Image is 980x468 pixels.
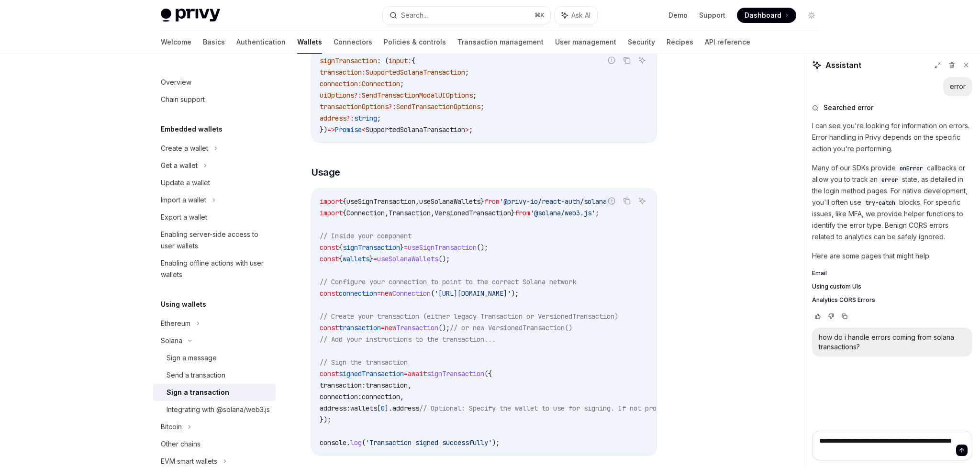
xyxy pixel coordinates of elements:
a: Analytics CORS Errors [812,296,972,304]
a: Chain support [153,91,276,108]
span: address [392,404,419,412]
span: useSignTransaction [346,197,415,206]
div: Export a wallet [161,212,207,223]
span: ; [595,209,599,217]
img: light logo [161,9,220,22]
span: // Create your transaction (either legacy Transaction or VersionedTransaction) [320,312,618,321]
span: } [511,209,515,217]
span: connection: [320,392,362,401]
span: } [369,255,373,263]
span: = [404,243,408,252]
span: SendTransactionOptions [396,102,480,111]
div: Sign a message [167,352,217,364]
span: Searched error [824,103,873,112]
span: Analytics CORS Errors [812,296,875,304]
a: User management [555,31,616,54]
span: string [354,114,377,123]
span: }) [320,125,327,134]
span: signTransaction [427,369,484,378]
a: Connectors [334,31,372,54]
a: Export a wallet [153,209,276,226]
span: }); [320,415,331,424]
span: = [377,289,381,298]
span: await [408,369,427,378]
span: signTransaction [343,243,400,252]
span: try-catch [865,199,895,207]
a: Support [699,11,725,20]
span: (); [438,255,450,263]
a: Overview [153,74,276,91]
span: ; [400,79,404,88]
h5: Using wallets [161,299,206,310]
span: : [358,79,362,88]
span: = [381,323,385,332]
span: connection [320,79,358,88]
div: how do i handle errors coming from solana transactions? [819,333,966,352]
a: Update a wallet [153,174,276,191]
a: Send a transaction [153,367,276,384]
span: = [404,369,408,378]
span: '[URL][DOMAIN_NAME]' [434,289,511,298]
span: { [343,209,346,217]
button: Search...⌘K [383,7,550,24]
span: address: [320,404,350,412]
span: address [320,114,346,123]
span: , [385,209,389,217]
a: Enabling offline actions with user wallets [153,255,276,283]
div: Get a wallet [161,160,198,171]
div: Ethereum [161,318,190,329]
span: Ask AI [571,11,590,20]
span: Dashboard [745,11,781,20]
span: Transaction [396,323,438,332]
span: } [480,197,484,206]
span: import [320,209,343,217]
a: Authentication [236,31,286,54]
span: input [389,56,408,65]
span: const [320,289,339,298]
div: Send a transaction [167,369,225,381]
button: Ask AI [636,54,648,67]
span: error [881,176,898,184]
span: transactionOptions [320,102,389,111]
div: Integrating with @solana/web3.js [167,404,270,415]
span: ?: [354,91,362,100]
span: Email [812,269,827,277]
span: VersionedTransaction [434,209,511,217]
div: Search... [401,10,428,21]
span: [ [377,404,381,412]
span: transaction [366,381,408,390]
div: error [950,82,966,91]
button: Ask AI [555,7,597,24]
span: Using custom UIs [812,283,861,290]
span: // or new VersionedTransaction() [450,323,572,332]
span: const [320,255,339,263]
div: Bitcoin [161,421,182,433]
span: import [320,197,343,206]
span: Promise [335,125,362,134]
a: Transaction management [457,31,544,54]
span: { [339,255,343,263]
span: // Add your instructions to the transaction... [320,335,496,344]
span: < [362,125,366,134]
span: ⌘ K [535,11,545,19]
span: = [373,255,377,263]
a: Demo [668,11,688,20]
span: ); [492,438,500,447]
span: ; [473,91,477,100]
div: Update a wallet [161,177,210,189]
span: new [381,289,392,298]
p: I can see you're looking for information on errors. Error handling in Privy depends on the specif... [812,120,972,155]
button: Send message [956,445,968,456]
button: Copy the contents from the code block [621,195,633,207]
p: Many of our SDKs provide callbacks or allow you to track an state, as detailed in the login metho... [812,162,972,243]
span: wallets [350,404,377,412]
span: uiOptions [320,91,354,100]
span: 'Transaction signed successfully' [366,438,492,447]
span: Assistant [825,59,861,71]
a: Sign a message [153,349,276,367]
span: (); [477,243,488,252]
span: connection [339,289,377,298]
span: ({ [484,369,492,378]
a: Using custom UIs [812,283,972,290]
a: Enabling server-side access to user wallets [153,226,276,255]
